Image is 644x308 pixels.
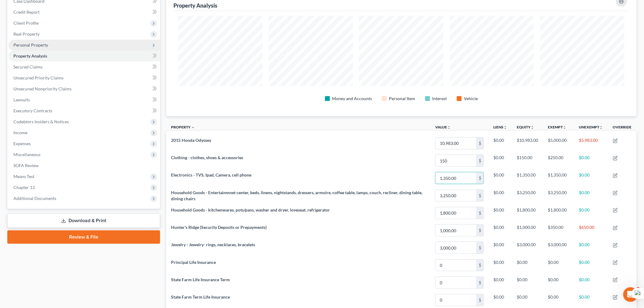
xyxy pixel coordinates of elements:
td: $0.00 [543,257,574,274]
iframe: Intercom live chat [623,287,638,302]
span: Executory Contracts [13,108,52,113]
div: Interest [432,96,447,102]
i: unfold_more [600,126,603,129]
a: Liensunfold_more [494,125,507,129]
span: Expenses [13,141,31,146]
span: 2015 Honda Odyssey [171,138,211,143]
a: Credit Report [9,7,160,18]
span: Property Analysis [13,53,47,58]
td: $1,800.00 [543,204,574,222]
span: Additional Documents [13,196,56,201]
td: $3,250.00 [543,187,574,204]
div: $ [476,242,484,254]
div: $ [476,225,484,236]
td: $0.00 [489,187,512,204]
td: $0.00 [489,135,512,152]
span: Means Test [13,174,34,179]
input: 0.00 [436,155,476,166]
div: $ [476,294,484,306]
a: Equityunfold_more [517,125,534,129]
div: Money and Accounts [332,96,372,102]
td: $150.00 [512,152,543,170]
a: Executory Contracts [9,105,160,116]
span: Household Goods - Entertainmnet center, beds, linens, nightstands, dressers, armoire, coffee tabl... [171,190,422,201]
input: 0.00 [436,242,476,254]
td: $3,250.00 [512,187,543,204]
div: $ [476,207,484,219]
a: Unsecured Priority Claims [9,72,160,83]
td: $0.00 [489,274,512,291]
span: Income [13,130,27,135]
th: Override [608,121,637,135]
a: Unexemptunfold_more [579,125,603,129]
td: $3,000.00 [543,239,574,257]
a: SOFA Review [9,160,160,171]
td: $0.00 [574,274,608,291]
td: $1,350.00 [543,170,574,187]
div: $ [476,260,484,271]
span: Electronics - TVS, Ipad, Camera, cell phone [171,172,251,177]
td: $650.00 [574,222,608,239]
td: $0.00 [574,204,608,222]
td: $5,983.00 [574,135,608,152]
td: $0.00 [574,152,608,170]
div: $ [476,155,484,166]
td: $5,000.00 [543,135,574,152]
div: Personal Item [389,96,415,102]
td: $350.00 [543,222,574,239]
td: $0.00 [489,204,512,222]
div: $ [476,277,484,289]
a: Download & Print [7,214,160,228]
span: Household Goods - kitchenwares, pots/pans, washer and dryer, loveseat, refrigerator [171,207,330,212]
a: Review & File [7,230,160,244]
span: Clothing - clothes, shoes & accessories [171,155,243,160]
td: $0.00 [574,187,608,204]
td: $0.00 [489,152,512,170]
span: State Farm Term Life Insurance [171,294,230,299]
i: unfold_more [531,126,534,129]
td: $250.00 [543,152,574,170]
div: Vehicle [464,96,478,102]
span: Unsecured Nonpriority Claims [13,86,72,91]
a: Exemptunfold_more [548,125,567,129]
td: $0.00 [489,170,512,187]
td: $0.00 [512,274,543,291]
td: $0.00 [512,257,543,274]
a: Valueunfold_more [435,125,451,129]
div: $ [476,172,484,184]
span: SOFA Review [13,163,39,168]
span: Client Profile [13,20,39,26]
span: Codebtors Insiders & Notices [13,119,69,124]
span: Jewelry - Jewelry- rings, necklaces, bracelets [171,242,255,247]
td: $10,983.00 [512,135,543,152]
a: Lawsuits [9,94,160,105]
div: Property Analysis [173,2,217,9]
input: 0.00 [436,225,476,236]
span: Hunter's Ridge (Security Deposits or Prepayments) [171,225,267,230]
i: unfold_more [563,126,567,129]
td: $1,350.00 [512,170,543,187]
input: 0.00 [436,260,476,271]
i: unfold_more [447,126,451,129]
input: 0.00 [436,138,476,149]
span: Personal Property [13,42,48,47]
td: $0.00 [489,239,512,257]
span: Credit Report [13,9,40,15]
div: $ [476,138,484,149]
span: 4 [636,287,641,292]
i: expand_less [191,126,195,129]
input: 0.00 [436,277,476,289]
td: $0.00 [489,257,512,274]
input: 0.00 [436,172,476,184]
a: Secured Claims [9,61,160,72]
span: State Farm Life Insurance Term [171,277,230,282]
input: 0.00 [436,190,476,201]
td: $0.00 [543,274,574,291]
td: $0.00 [574,257,608,274]
td: $0.00 [489,222,512,239]
span: Miscellaneous [13,152,40,157]
span: Secured Claims [13,64,43,69]
a: Property Analysis [9,51,160,61]
a: Unsecured Nonpriority Claims [9,83,160,94]
span: Unsecured Priority Claims [13,75,64,80]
